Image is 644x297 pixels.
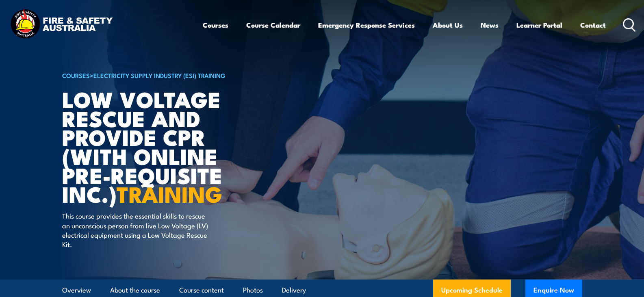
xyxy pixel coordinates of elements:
[433,14,463,36] a: About Us
[246,14,300,36] a: Course Calendar
[62,70,263,80] h6: >
[318,14,415,36] a: Emergency Response Services
[203,14,228,36] a: Courses
[62,89,263,203] h1: Low Voltage Rescue and Provide CPR (with online Pre-requisite inc.)
[62,211,210,249] p: This course provides the essential skills to rescue an unconscious person from live Low Voltage (...
[516,14,562,36] a: Learner Portal
[117,176,222,210] strong: TRAINING
[62,71,90,80] a: COURSES
[93,71,226,80] a: Electricity Supply Industry (ESI) Training
[580,14,606,36] a: Contact
[481,14,499,36] a: News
